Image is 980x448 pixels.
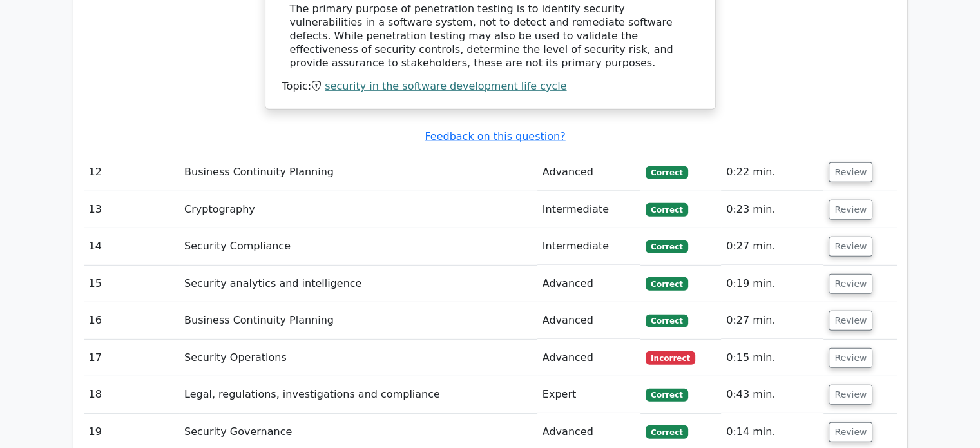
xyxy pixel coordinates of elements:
[829,311,872,331] button: Review
[829,200,872,220] button: Review
[646,203,687,216] span: Correct
[84,376,179,413] td: 18
[721,266,823,302] td: 0:19 min.
[646,240,687,253] span: Correct
[646,166,687,179] span: Correct
[829,422,872,442] button: Review
[179,376,537,413] td: Legal, regulations, investigations and compliance
[179,228,537,265] td: Security Compliance
[537,266,641,302] td: Advanced
[282,80,698,93] div: Topic:
[537,302,641,339] td: Advanced
[325,80,566,92] a: security in the software development life cycle
[721,376,823,413] td: 0:43 min.
[646,315,687,327] span: Correct
[84,302,179,339] td: 16
[84,340,179,376] td: 17
[179,266,537,302] td: Security analytics and intelligence
[537,191,641,228] td: Intermediate
[829,162,872,182] button: Review
[179,302,537,339] td: Business Continuity Planning
[829,348,872,368] button: Review
[84,228,179,265] td: 14
[721,154,823,191] td: 0:22 min.
[179,154,537,191] td: Business Continuity Planning
[290,3,691,70] div: The primary purpose of penetration testing is to identify security vulnerabilities in a software ...
[537,340,641,376] td: Advanced
[721,191,823,228] td: 0:23 min.
[721,340,823,376] td: 0:15 min.
[84,266,179,302] td: 15
[84,191,179,228] td: 13
[829,237,872,257] button: Review
[646,389,687,402] span: Correct
[829,385,872,405] button: Review
[721,302,823,339] td: 0:27 min.
[646,277,687,290] span: Correct
[425,130,565,142] a: Feedback on this question?
[646,351,695,364] span: Incorrect
[721,228,823,265] td: 0:27 min.
[179,191,537,228] td: Cryptography
[537,228,641,265] td: Intermediate
[829,274,872,294] button: Review
[84,154,179,191] td: 12
[646,425,687,438] span: Correct
[179,340,537,376] td: Security Operations
[537,376,641,413] td: Expert
[537,154,641,191] td: Advanced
